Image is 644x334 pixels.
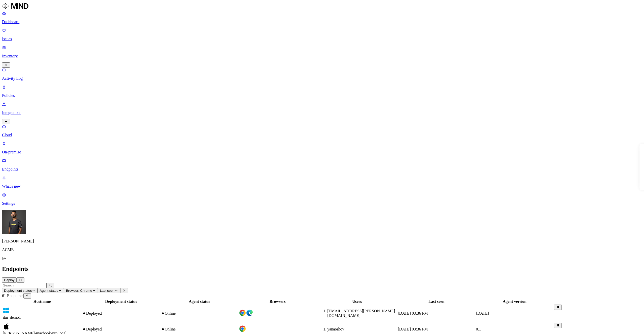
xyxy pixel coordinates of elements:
[2,201,642,206] p: Settings
[2,193,642,206] a: Settings
[82,311,160,316] div: Deployed
[476,327,481,331] span: 0.1
[3,307,10,314] img: windows.svg
[239,325,246,332] img: chrome.svg
[2,20,642,24] p: Dashboard
[398,311,428,315] span: [DATE] 03:36 PM
[2,247,642,252] p: ACME
[239,309,246,316] img: chrome.svg
[2,11,642,24] a: Dashboard
[66,289,92,293] span: Browser: Chrome
[239,299,316,304] div: Browsers
[2,184,642,189] p: What's new
[2,85,642,98] a: Policies
[2,158,642,172] a: Endpoints
[2,133,642,137] p: Cloud
[2,176,642,189] a: What's new
[327,309,395,318] span: [EMAIL_ADDRESS][PERSON_NAME][DOMAIN_NAME]
[2,54,642,58] p: Inventory
[317,299,397,304] div: Users
[2,266,642,272] h2: Endpoints
[2,93,642,98] p: Policies
[2,283,47,288] input: Search
[2,124,642,137] a: Cloud
[2,37,642,41] p: Issues
[2,150,642,154] p: On-premise
[39,289,58,293] span: Agent status
[2,277,17,283] button: Deploy
[4,289,32,293] span: Deployment status
[476,299,553,304] div: Agent version
[2,68,642,81] a: Activity Log
[3,299,81,304] div: Hostname
[2,110,642,115] p: Integrations
[100,289,114,293] span: Last seen
[161,299,238,304] div: Agent status
[2,141,642,154] a: On-premise
[3,315,21,319] span: itai_demo1
[476,311,489,315] span: [DATE]
[3,323,10,330] img: macos.svg
[2,45,642,67] a: Inventory
[398,299,475,304] div: Last seen
[2,28,642,41] a: Issues
[2,210,26,234] img: Amit Cohen
[246,309,253,316] img: edge.svg
[82,327,160,331] div: Deployed
[161,327,238,331] div: Online
[327,327,344,331] span: yanaorhov
[2,76,642,81] p: Activity Log
[2,167,642,172] p: Endpoints
[2,2,642,11] a: MIND
[398,327,428,331] span: [DATE] 03:36 PM
[82,299,160,304] div: Deployment status
[161,311,238,316] div: Online
[2,102,642,123] a: Integrations
[2,2,28,10] img: MIND
[2,294,23,298] span: 61 Endpoints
